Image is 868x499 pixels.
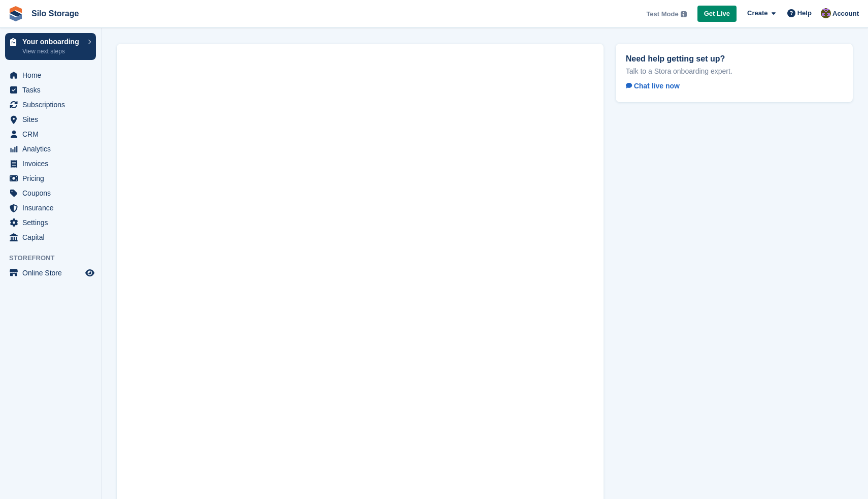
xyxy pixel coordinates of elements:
a: menu [5,230,96,244]
span: Create [747,8,767,18]
p: Your onboarding [22,38,83,45]
span: Analytics [22,142,83,156]
p: View next steps [22,47,83,56]
span: Invoices [22,157,83,171]
span: Insurance [22,201,83,215]
a: menu [5,266,96,280]
span: Test Mode [646,9,678,19]
img: icon-info-grey-7440780725fd019a000dd9b08b2336e03edf1995a4989e88bcd33f0948082b44.svg [681,11,687,17]
span: Help [797,8,812,18]
img: Fahim Ashiq [821,8,831,18]
a: Your onboarding View next steps [5,33,96,60]
a: menu [5,215,96,230]
span: Subscriptions [22,98,83,112]
span: Sites [22,112,83,127]
span: Account [832,9,859,19]
span: Coupons [22,186,83,200]
a: menu [5,201,96,215]
span: Chat live now [626,82,680,90]
span: CRM [22,127,83,141]
a: menu [5,127,96,141]
span: Capital [22,230,83,244]
a: Preview store [84,267,96,279]
span: Pricing [22,171,83,185]
a: menu [5,142,96,156]
span: Online Store [22,266,83,280]
a: Chat live now [626,80,688,92]
a: menu [5,186,96,200]
a: Get Live [697,6,737,22]
span: Get Live [704,9,730,19]
a: menu [5,112,96,127]
span: Home [22,68,83,82]
a: menu [5,68,96,82]
a: menu [5,157,96,171]
a: menu [5,83,96,97]
span: Settings [22,215,83,230]
span: Storefront [9,253,101,263]
a: menu [5,171,96,185]
p: Talk to a Stora onboarding expert. [626,67,843,76]
span: Tasks [22,83,83,97]
img: stora-icon-8386f47178a22dfd0bd8f6a31ec36ba5ce8667c1dd55bd0f319d3a0aa187defe.svg [8,6,23,21]
a: menu [5,98,96,112]
h2: Need help getting set up? [626,54,843,64]
a: Silo Storage [27,5,83,22]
